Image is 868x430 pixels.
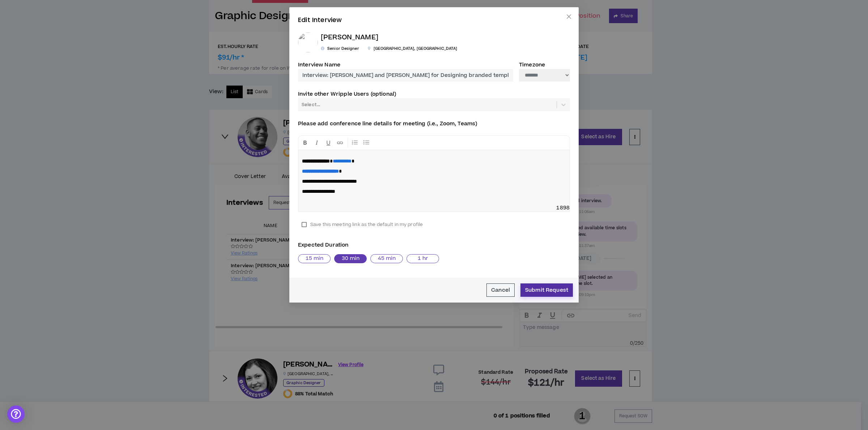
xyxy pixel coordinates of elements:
[361,137,372,148] button: Numbered List
[519,58,545,71] label: Timezone
[298,58,340,71] label: Interview Name
[298,239,570,251] label: Expected Duration
[323,137,334,148] button: Format Underline
[566,14,572,19] span: close
[559,7,579,27] button: Close
[349,137,360,148] button: Bullet List
[298,16,570,24] h4: Edit Interview
[298,117,477,130] label: Please add conference line details for meeting (i.e., Zoom, Teams)
[300,137,311,148] button: Format Bold
[368,45,458,52] p: [GEOGRAPHIC_DATA] , [GEOGRAPHIC_DATA]
[556,204,570,212] span: 1898
[520,283,573,297] button: Submit Request
[7,405,25,423] div: Open Intercom Messenger
[311,137,322,148] button: Format Italics
[298,88,396,100] label: Invite other Wripple Users (optional)
[335,137,345,148] button: Insert Link
[321,32,457,43] p: [PERSON_NAME]
[298,219,426,230] label: Save this meeting link as the default in my profile
[321,45,359,52] p: Senior Designer
[486,283,515,297] button: Cancel
[298,32,318,52] img: 9s4j4EFdNDeYu4BpAQMsUDOvsLVjXtrxdthJ61dT.png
